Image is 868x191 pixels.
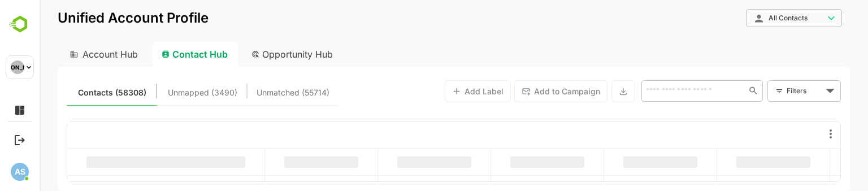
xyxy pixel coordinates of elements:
[746,79,801,103] div: Filters
[18,42,108,67] div: Account Hub
[475,80,568,102] button: Add to Campaign
[18,11,169,25] p: Unified Account Profile
[217,85,290,100] span: These are the contacts which did not match with any of the existing accounts
[6,14,34,35] img: BambooboxLogoMark.f1c84d78b4c51b1a7b5f700c9845e183.svg
[706,7,802,29] div: All Contacts
[11,60,24,74] div: [PERSON_NAME]
[405,80,471,102] button: Add Label
[12,132,27,147] button: Logout
[572,80,596,102] button: Export the selected data as CSV
[113,42,198,67] div: Contact Hub
[729,14,768,22] span: All Contacts
[11,163,29,181] div: AS
[714,13,784,23] div: All Contacts
[203,42,303,67] div: Opportunity Hub
[128,85,198,100] span: These are the contacts which matched with multiple existing accounts
[38,85,107,100] span: These are the contacts which matched with only one of the existing accounts
[747,85,783,97] div: Filters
